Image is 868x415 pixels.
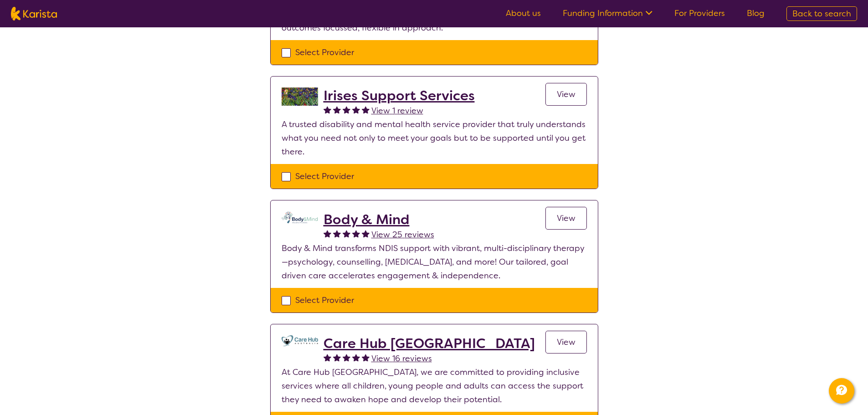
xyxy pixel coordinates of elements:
a: View 16 reviews [371,352,432,365]
img: fullstar [324,230,331,237]
img: fullstar [362,106,370,113]
span: Back to search [792,8,851,19]
img: fullstar [362,354,370,361]
a: Irises Support Services [324,87,475,104]
a: View 1 review [371,104,423,118]
span: View [557,337,575,348]
span: View [557,213,575,224]
p: Body & Mind transforms NDIS support with vibrant, multi-disciplinary therapy—psychology, counsell... [282,241,587,282]
a: View [545,83,587,106]
button: Channel Menu [829,378,854,404]
a: Care Hub [GEOGRAPHIC_DATA] [324,335,535,352]
img: fullstar [343,106,350,113]
img: fullstar [343,230,350,237]
img: fullstar [333,230,341,237]
img: bveqlmrdxdvqu3rwwcov.jpg [282,87,318,106]
img: fullstar [343,354,350,361]
a: View [545,331,587,354]
img: fullstar [362,230,370,237]
span: View [557,89,575,100]
a: View [545,207,587,230]
img: fullstar [324,354,331,361]
p: At Care Hub [GEOGRAPHIC_DATA], we are committed to providing inclusive services where all childre... [282,365,587,406]
a: View 25 reviews [371,228,434,241]
p: A trusted disability and mental health service provider that truly understands what you need not ... [282,118,587,159]
a: Body & Mind [324,211,434,228]
img: fullstar [352,230,360,237]
a: Blog [747,8,765,19]
span: View 16 reviews [371,353,432,364]
img: Karista logo [11,7,57,20]
img: ghwmlfce3t00xkecpakn.jpg [282,335,318,346]
span: View 1 review [371,105,423,116]
a: Back to search [786,6,857,21]
img: fullstar [352,354,360,361]
a: Funding Information [563,8,652,19]
a: For Providers [674,8,725,19]
a: About us [506,8,541,19]
img: fullstar [333,106,341,113]
img: fullstar [352,106,360,113]
span: View 25 reviews [371,229,434,240]
img: qmpolprhjdhzpcuekzqg.svg [282,211,318,223]
img: fullstar [333,354,341,361]
img: fullstar [324,106,331,113]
